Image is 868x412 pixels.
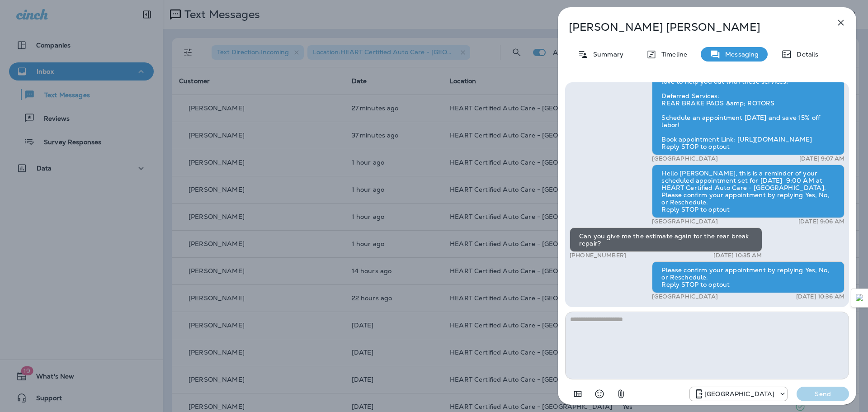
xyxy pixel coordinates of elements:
[652,165,844,218] div: Hello [PERSON_NAME], this is a reminder of your scheduled appointment set for [DATE] 9:00 AM at H...
[690,388,787,399] div: +1 (847) 262-3704
[589,51,623,58] p: Summary
[652,293,717,300] p: [GEOGRAPHIC_DATA]
[570,227,762,252] div: Can you give me the estimate again for the rear break repair?
[721,51,759,58] p: Messaging
[856,294,864,302] img: Detect Auto
[652,155,717,162] p: [GEOGRAPHIC_DATA]
[652,51,844,155] div: Hello [PERSON_NAME], just a friendly reminder that on your last visit, there were some recommende...
[796,293,844,300] p: [DATE] 10:36 AM
[652,261,844,293] div: Please confirm your appointment by replying Yes, No, or Reschedule. Reply STOP to optout
[652,218,717,225] p: [GEOGRAPHIC_DATA]
[704,390,774,398] p: [GEOGRAPHIC_DATA]
[590,385,609,403] button: Select an emoji
[570,252,626,259] p: [PHONE_NUMBER]
[792,51,818,58] p: Details
[569,21,816,33] p: [PERSON_NAME] [PERSON_NAME]
[657,51,687,58] p: Timeline
[713,252,762,259] p: [DATE] 10:35 AM
[569,385,587,403] button: Add in a premade template
[799,155,844,162] p: [DATE] 9:07 AM
[798,218,844,225] p: [DATE] 9:06 AM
